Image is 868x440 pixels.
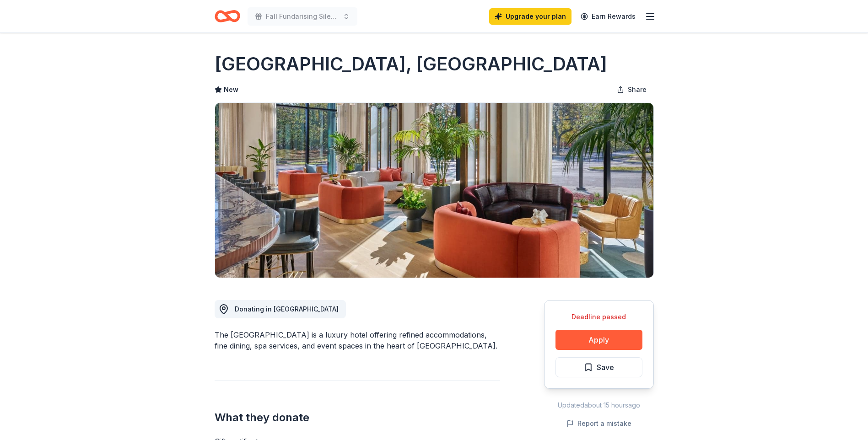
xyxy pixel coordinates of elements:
[215,410,500,425] h2: What they donate
[215,103,653,278] img: Image for Crescent Hotel, Fort Worth
[266,11,339,22] span: Fall Fundarising Silent Auction
[555,330,642,350] button: Apply
[215,51,607,77] h1: [GEOGRAPHIC_DATA], [GEOGRAPHIC_DATA]
[597,361,614,373] span: Save
[544,400,654,411] div: Updated about 15 hours ago
[215,329,500,351] div: The [GEOGRAPHIC_DATA] is a luxury hotel offering refined accommodations, fine dining, spa service...
[628,84,647,95] span: Share
[248,7,357,26] button: Fall Fundarising Silent Auction
[575,8,641,25] a: Earn Rewards
[555,357,642,377] button: Save
[215,5,240,27] a: Home
[489,8,571,25] a: Upgrade your plan
[224,84,238,95] span: New
[235,305,339,313] span: Donating in [GEOGRAPHIC_DATA]
[566,418,631,429] button: Report a mistake
[609,80,654,99] button: Share
[555,311,642,322] div: Deadline passed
